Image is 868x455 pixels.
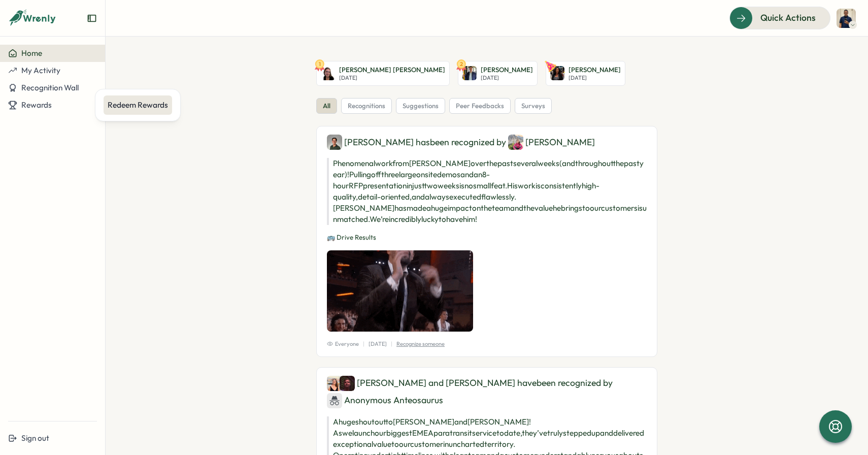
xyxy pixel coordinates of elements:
[21,66,60,75] span: My Activity
[403,102,439,111] span: suggestions
[339,66,445,75] p: [PERSON_NAME] [PERSON_NAME]
[321,66,335,80] img: Laurila McCullough
[348,102,385,111] span: recognitions
[327,376,342,391] img: Camila Gonzalez Arango
[21,48,42,58] span: Home
[327,135,342,150] img: Chris Adams
[21,100,52,110] span: Rewards
[396,340,445,348] p: Recognize someone
[569,75,621,81] p: [DATE]
[327,158,647,225] p: Phenomenal work from [PERSON_NAME] over the past several weeks (and throughout the past year)! Pu...
[760,11,816,24] span: Quick Actions
[327,250,473,332] img: Recognition Image
[729,7,830,29] button: Quick Actions
[323,102,330,111] span: all
[327,135,647,150] div: [PERSON_NAME] has been recognized by
[569,66,621,75] p: [PERSON_NAME]
[458,61,538,86] a: 2Kyle Rouhani[PERSON_NAME][DATE]
[546,61,625,86] a: Isabelle Karabayinga[PERSON_NAME][DATE]
[481,66,533,75] p: [PERSON_NAME]
[339,75,445,81] p: [DATE]
[369,340,387,348] p: [DATE]
[340,376,355,391] img: Quentin du Boucheron
[456,102,504,111] span: peer feedbacks
[327,233,647,242] p: 🚌 Drive Results
[481,75,533,81] p: [DATE]
[316,61,450,86] a: 1Laurila McCullough[PERSON_NAME] [PERSON_NAME][DATE]
[363,340,364,348] p: |
[521,102,545,111] span: surveys
[104,95,172,115] a: Redeem Rewards
[508,135,523,150] img: Jazlynn Wee
[327,393,443,408] div: Anonymous Anteosaurus
[462,66,477,80] img: Kyle Rouhani
[837,9,856,28] img: Joe Panganiban
[508,135,595,150] div: [PERSON_NAME]
[87,13,97,23] button: Expand sidebar
[327,376,647,408] div: [PERSON_NAME] and [PERSON_NAME] have been recognized by
[550,66,564,80] img: Isabelle Karabayinga
[108,100,168,111] div: Redeem Rewards
[21,83,79,92] span: Recognition Wall
[21,433,49,443] span: Sign out
[327,340,359,348] span: Everyone
[460,60,463,68] text: 2
[319,60,321,68] text: 1
[391,340,392,348] p: |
